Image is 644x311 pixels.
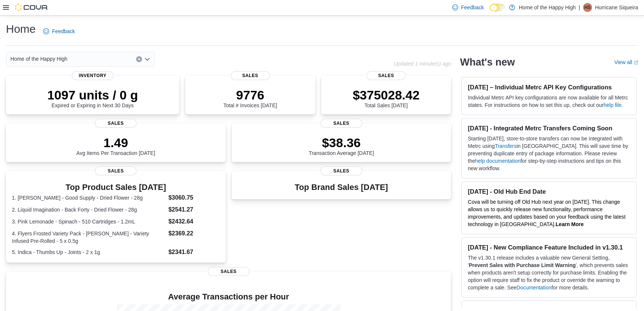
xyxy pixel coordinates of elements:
[12,292,445,301] h4: Average Transactions per Hour
[468,254,630,291] p: The v1.30.1 release includes a valuable new General Setting, ' ', which prevents sales when produ...
[468,199,625,227] span: Cova will be turning off Old Hub next year on [DATE]. This change allows us to quickly release ne...
[367,71,406,80] span: Sales
[469,262,576,268] strong: Prevent Sales with Purchase Limit Warning
[468,135,630,172] p: Starting [DATE], store-to-store transfers can now be integrated with Metrc using in [GEOGRAPHIC_D...
[603,102,621,108] a: help file
[309,135,374,150] p: $38.36
[168,193,220,202] dd: $3060.75
[47,88,138,102] p: 1097 units / 0 g
[136,56,142,62] button: Clear input
[634,60,638,65] svg: External link
[12,206,165,213] dt: 2. Liquid Imagination - Back Forty - Dried Flower - 28g
[95,119,136,128] span: Sales
[585,3,591,12] span: HS
[12,248,165,256] dt: 5. Indica - Thumbs Up - Joints - 2 x 1g
[223,88,277,102] p: 9776
[76,135,155,150] p: 1.49
[15,4,48,11] img: Cova
[468,83,630,91] h3: [DATE] – Individual Metrc API Key Configurations
[468,244,630,251] h3: [DATE] - New Compliance Feature Included in v1.30.1
[468,188,630,195] h3: [DATE] - Old Hub End Date
[595,3,638,12] p: Hurricane Siqueira
[168,248,220,257] dd: $2341.67
[12,218,165,225] dt: 3. Pink Lemonade - Spinach - 510 Cartridges - 1.2mL
[579,3,580,12] p: |
[52,28,75,35] span: Feedback
[168,205,220,214] dd: $2541.27
[208,267,249,276] span: Sales
[353,88,420,102] p: $375028.42
[168,217,220,226] dd: $2432.64
[394,61,451,67] p: Updated 1 minute(s) ago
[12,194,165,201] dt: 1. [PERSON_NAME] - Good Supply - Dried Flower - 28g
[583,3,592,12] div: Hurricane Siqueira
[294,183,388,192] h3: Top Brand Sales [DATE]
[309,135,374,156] div: Transaction Average [DATE]
[475,158,521,164] a: help documentation
[490,4,505,12] input: Dark Mode
[12,183,220,192] h3: Top Product Sales [DATE]
[47,88,138,108] div: Expired or Expiring in Next 30 Days
[556,221,583,227] a: Learn More
[516,285,551,291] a: Documentation
[353,88,420,108] div: Total Sales [DATE]
[72,71,113,80] span: Inventory
[168,229,220,238] dd: $2369.22
[40,24,78,39] a: Feedback
[321,119,362,128] span: Sales
[614,59,638,65] a: View allExternal link
[12,230,165,245] dt: 4. Flyers Frosted Variety Pack - [PERSON_NAME] - Variety Infused Pre-Rolled - 5 x 0.5g
[460,56,515,68] h2: What's new
[461,4,484,11] span: Feedback
[495,143,517,149] a: Transfers
[76,135,155,156] div: Avg Items Per Transaction [DATE]
[95,166,136,175] span: Sales
[231,71,270,80] span: Sales
[468,94,630,109] p: Individual Metrc API key configurations are now available for all Metrc states. For instructions ...
[321,166,362,175] span: Sales
[6,22,36,37] h1: Home
[144,56,150,62] button: Open list of options
[10,54,67,63] span: Home of the Happy High
[223,88,277,108] div: Total # Invoices [DATE]
[519,3,576,12] p: Home of the Happy High
[468,124,630,132] h3: [DATE] - Integrated Metrc Transfers Coming Soon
